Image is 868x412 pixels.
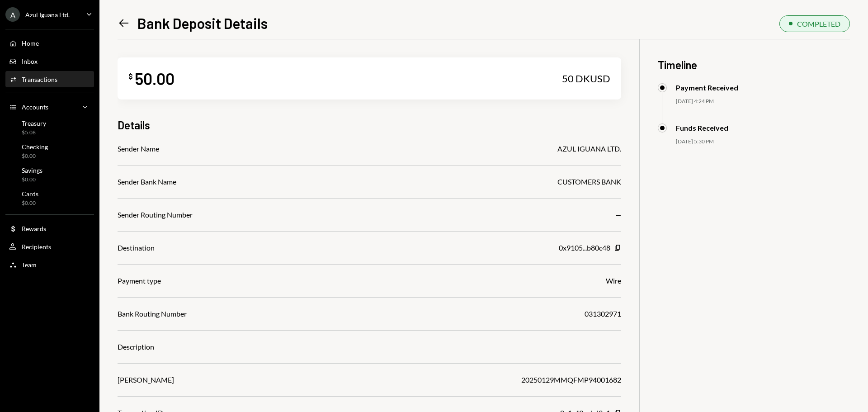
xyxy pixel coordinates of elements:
[22,190,38,198] div: Cards
[5,53,94,69] a: Inbox
[557,176,621,187] div: CUSTOMERS BANK
[118,242,155,253] div: Destination
[137,14,268,32] h1: Bank Deposit Details
[676,138,850,146] div: [DATE] 5:30 PM
[22,243,51,251] div: Recipients
[118,143,159,154] div: Sender Name
[5,7,20,22] div: A
[5,140,94,162] a: Checking$0.00
[557,143,621,154] div: AZUL IGUANA LTD.
[118,374,174,385] div: [PERSON_NAME]
[118,118,150,133] h3: Details
[22,57,38,65] div: Inbox
[5,99,94,115] a: Accounts
[22,176,42,184] div: $0.00
[22,166,42,174] div: Savings
[615,209,621,220] div: —
[5,164,94,185] a: Savings$0.00
[559,242,610,253] div: 0x9105...b80c48
[5,256,94,273] a: Team
[606,275,621,286] div: Wire
[118,176,176,187] div: Sender Bank Name
[118,341,154,352] div: Description
[118,308,187,319] div: Bank Routing Number
[562,72,610,85] div: 50 DKUSD
[22,143,48,151] div: Checking
[135,68,175,89] div: 50.00
[22,76,57,83] div: Transactions
[118,209,193,220] div: Sender Routing Number
[22,39,39,47] div: Home
[658,57,850,72] h3: Timeline
[118,275,161,286] div: Payment type
[22,225,46,232] div: Rewards
[5,238,94,255] a: Recipients
[22,129,46,137] div: $5.08
[5,187,94,209] a: Cards$0.00
[676,83,738,92] div: Payment Received
[22,261,37,269] div: Team
[22,199,38,207] div: $0.00
[676,98,850,105] div: [DATE] 4:24 PM
[5,71,94,87] a: Transactions
[22,119,46,127] div: Treasury
[797,19,840,28] div: COMPLETED
[128,72,133,81] div: $
[22,152,48,160] div: $0.00
[25,11,70,19] div: Azul Iguana Ltd.
[22,103,48,111] div: Accounts
[5,220,94,237] a: Rewards
[5,35,94,51] a: Home
[521,374,621,385] div: 20250129MMQFMP94001682
[585,308,621,319] div: 031302971
[5,117,94,138] a: Treasury$5.08
[676,123,728,132] div: Funds Received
